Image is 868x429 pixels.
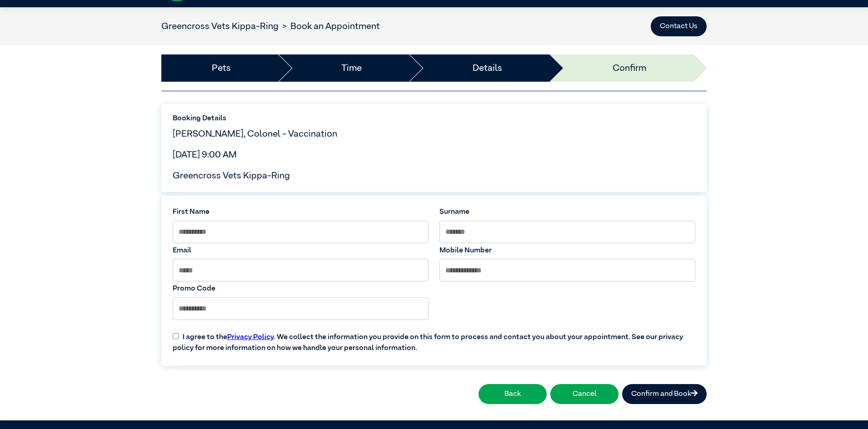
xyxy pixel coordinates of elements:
[227,334,274,341] a: Privacy Policy
[212,61,231,75] a: Pets
[173,171,290,180] span: Greencross Vets Kippa-Ring
[167,325,701,354] label: I agree to the . We collect the information you provide on this form to process and contact you a...
[173,245,429,256] label: Email
[173,113,695,124] label: Booking Details
[479,384,547,404] button: Back
[173,207,429,217] label: First Name
[173,333,179,339] input: I agree to thePrivacy Policy. We collect the information you provide on this form to process and ...
[622,384,707,404] button: Confirm and Book
[651,16,707,36] button: Contact Us
[439,245,695,256] label: Mobile Number
[161,22,279,31] a: Greencross Vets Kippa-Ring
[173,283,429,294] label: Promo Code
[473,61,502,75] a: Details
[161,20,380,33] nav: breadcrumb
[173,150,237,159] span: [DATE] 9:00 AM
[439,207,695,217] label: Surname
[173,129,337,138] span: [PERSON_NAME], Colonel - Vaccination
[279,20,380,33] li: Book an Appointment
[550,384,619,404] button: Cancel
[341,61,362,75] a: Time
